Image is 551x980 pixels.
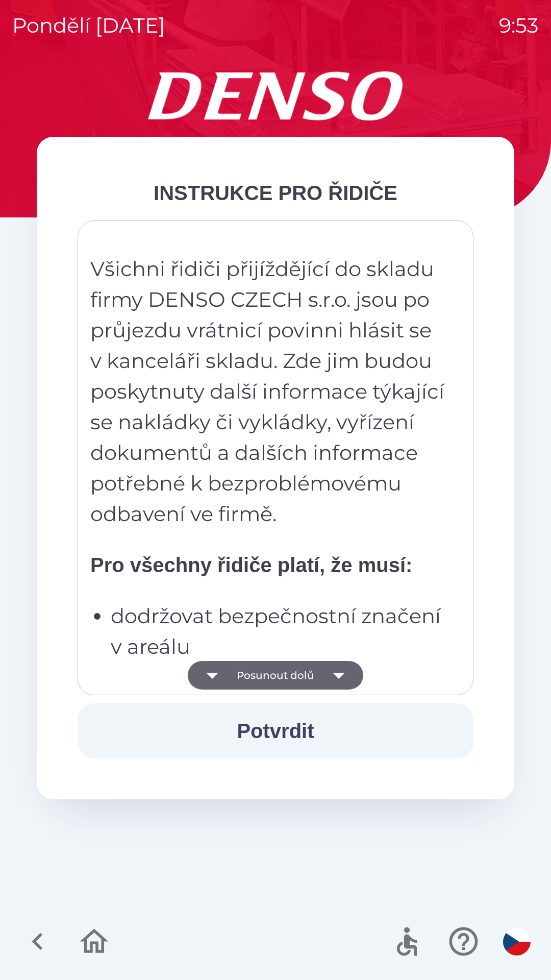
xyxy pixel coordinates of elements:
button: Potvrdit [78,703,473,758]
p: pondělí [DATE] [12,10,165,41]
p: Všichni řidiči přijíždějící do skladu firmy DENSO CZECH s.r.o. jsou po průjezdu vrátnicí povinni ... [90,254,446,529]
strong: Pro všechny řidiče platí, že musí: [90,554,412,576]
img: cs flag [503,928,531,955]
p: 9:53 [499,10,539,41]
p: dodržovat bezpečnostní značení v areálu [111,601,446,662]
img: Logo [37,71,514,120]
div: INSTRUKCE PRO ŘIDIČE [78,178,473,208]
button: Posunout dolů [188,661,363,690]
